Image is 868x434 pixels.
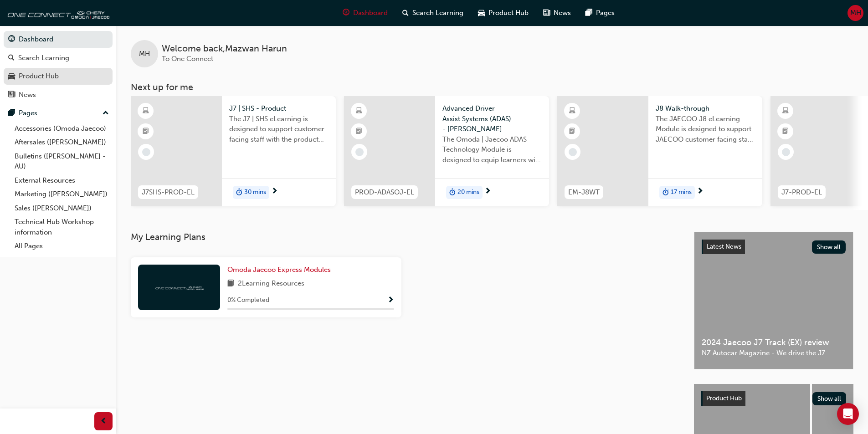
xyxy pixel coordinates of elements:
[143,126,149,138] span: booktick-icon
[343,7,349,19] span: guage-icon
[543,7,550,19] span: news-icon
[355,187,414,198] span: PROD-ADASOJ-EL
[4,29,113,105] button: DashboardSearch LearningProduct HubNews
[449,187,456,199] span: duration-icon
[4,31,113,48] a: Dashboard
[554,8,571,18] span: News
[143,105,149,117] span: learningResourceType_ELEARNING-icon
[11,135,113,149] a: Aftersales ([PERSON_NAME])
[100,416,107,427] span: prev-icon
[4,105,113,122] button: Pages
[356,126,362,138] span: booktick-icon
[395,4,471,22] a: search-iconSearch Learning
[4,68,113,85] a: Product Hub
[812,240,846,254] button: Show all
[18,53,69,63] div: Search Learning
[442,134,542,165] span: The Omoda | Jaecoo ADAS Technology Module is designed to equip learners with essential knowledge ...
[131,232,679,242] h3: My Learning Plans
[488,8,529,18] span: Product Hub
[11,149,113,174] a: Bulletins ([PERSON_NAME] - AU)
[8,72,15,81] span: car-icon
[244,187,266,198] span: 30 mins
[344,96,549,206] a: PROD-ADASOJ-ELAdvanced Driver Assist Systems (ADAS) - [PERSON_NAME]The Omoda | Jaecoo ADAS Techno...
[335,4,395,22] a: guage-iconDashboard
[131,96,336,206] a: J7SHS-PROD-ELJ7 | SHS - ProductThe J7 | SHS eLearning is designed to support customer facing staf...
[568,187,600,198] span: EM-J8WT
[706,394,742,402] span: Product Hub
[355,148,364,156] span: learningRecordVerb_NONE-icon
[707,243,741,250] span: Latest News
[19,90,36,100] div: News
[694,232,853,369] a: Latest NewsShow all2024 Jaecoo J7 Track (EX) reviewNZ Autocar Magazine - We drive the J7.
[578,4,622,22] a: pages-iconPages
[271,188,278,196] span: next-icon
[569,126,575,138] span: booktick-icon
[19,108,37,118] div: Pages
[142,148,150,156] span: learningRecordVerb_NONE-icon
[229,114,329,145] span: The J7 | SHS eLearning is designed to support customer facing staff with the product and sales in...
[782,148,790,156] span: learningRecordVerb_NONE-icon
[782,126,789,138] span: booktick-icon
[701,391,846,406] a: Product HubShow all
[847,5,863,21] button: MH
[837,403,859,425] div: Open Intercom Messenger
[139,49,150,59] span: MH
[663,187,669,199] span: duration-icon
[387,295,394,306] button: Show Progress
[697,188,704,196] span: next-icon
[586,7,592,19] span: pages-icon
[229,103,329,114] span: J7 | SHS - Product
[353,8,388,18] span: Dashboard
[162,44,287,54] span: Welcome back , Mazwan Harun
[8,54,15,62] span: search-icon
[702,348,846,358] span: NZ Autocar Magazine - We drive the J7.
[227,265,334,275] a: Omoda Jaecoo Express Modules
[457,187,479,198] span: 20 mins
[442,103,542,134] span: Advanced Driver Assist Systems (ADAS) - [PERSON_NAME]
[850,8,861,18] span: MH
[11,187,113,201] a: Marketing ([PERSON_NAME])
[478,7,485,19] span: car-icon
[412,8,463,18] span: Search Learning
[4,87,113,103] a: News
[536,4,578,22] a: news-iconNews
[11,122,113,136] a: Accessories (Omoda Jaecoo)
[402,7,409,19] span: search-icon
[5,4,109,22] img: oneconnect
[227,278,234,290] span: book-icon
[656,114,755,145] span: The JAECOO J8 eLearning Module is designed to support JAECOO customer facing staff with the produ...
[569,148,577,156] span: learningRecordVerb_NONE-icon
[11,215,113,239] a: Technical Hub Workshop information
[781,187,822,198] span: J7-PROD-EL
[4,50,113,66] a: Search Learning
[19,71,59,82] div: Product Hub
[238,278,304,290] span: 2 Learning Resources
[782,105,789,117] span: learningResourceType_ELEARNING-icon
[227,266,331,274] span: Omoda Jaecoo Express Modules
[596,8,615,18] span: Pages
[557,96,762,206] a: EM-J8WTJ8 Walk-throughThe JAECOO J8 eLearning Module is designed to support JAECOO customer facin...
[387,296,394,305] span: Show Progress
[116,82,868,92] h3: Next up for me
[569,105,575,117] span: learningResourceType_ELEARNING-icon
[236,187,242,199] span: duration-icon
[671,187,692,198] span: 17 mins
[227,295,269,306] span: 0 % Completed
[103,107,109,119] span: up-icon
[8,109,15,117] span: pages-icon
[471,4,536,22] a: car-iconProduct Hub
[162,55,213,63] span: To One Connect
[11,174,113,188] a: External Resources
[11,239,113,253] a: All Pages
[656,103,755,114] span: J8 Walk-through
[356,105,362,117] span: learningResourceType_ELEARNING-icon
[8,91,15,99] span: news-icon
[8,36,15,44] span: guage-icon
[11,201,113,215] a: Sales ([PERSON_NAME])
[142,187,195,198] span: J7SHS-PROD-EL
[702,337,846,348] span: 2024 Jaecoo J7 Track (EX) review
[812,392,847,405] button: Show all
[154,283,204,291] img: oneconnect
